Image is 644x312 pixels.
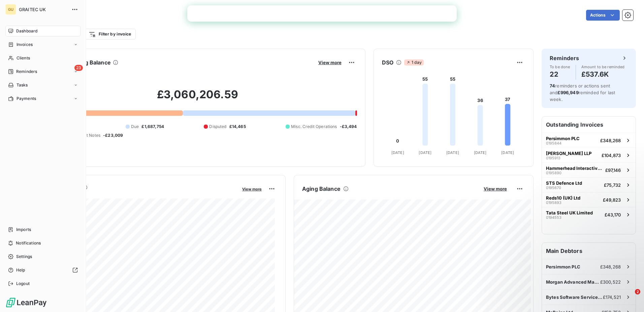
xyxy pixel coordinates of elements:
span: Notifications [16,240,41,246]
span: Tasks [17,82,28,88]
span: Dashboard [16,28,37,34]
h6: Reminders [550,54,579,62]
button: View more [240,186,264,192]
span: 0195893 [546,201,561,205]
span: STS Defence Ltd [546,180,582,186]
span: Bytes Software Services Ltd [546,294,603,300]
span: Misc. Credit Operations [291,124,337,130]
span: 0195670 [546,186,561,190]
span: View more [318,60,342,65]
span: 1 day [404,59,424,66]
span: Logout [16,281,30,287]
button: Tata Steel UK Limited0194553£43,170 [542,207,636,222]
span: Monthly Revenue [38,191,237,199]
h6: Main Debtors [542,243,636,259]
span: 74 [550,83,555,88]
span: Persimmon PLC [546,136,580,141]
button: View more [482,186,509,192]
span: 23 [74,65,83,71]
span: -£23,009 [103,132,123,138]
button: STS Defence Ltd0195670£75,732 [542,177,636,192]
span: £996,949 [557,90,578,95]
h6: DSO [382,58,393,67]
tspan: [DATE] [474,150,486,155]
iframe: Intercom live chat bannière [187,5,457,22]
span: Hammerhead Interactive Limited [546,165,603,171]
div: GU [5,4,16,15]
span: £75,732 [604,182,621,188]
h2: £3,060,206.59 [38,88,357,108]
span: £174,521 [603,294,621,300]
img: Logo LeanPay [5,297,47,308]
span: Reds10 (UK) Ltd [546,195,580,201]
a: Help [5,265,80,276]
button: Filter by invoice [84,29,135,40]
span: Amount to be reminded [581,65,625,69]
h4: £537.6K [581,69,625,80]
button: Reds10 (UK) Ltd0195893£49,823 [542,192,636,207]
span: Help [16,267,25,273]
span: Imports [16,227,31,233]
span: -£3,494 [340,124,357,130]
iframe: Intercom notifications message [509,246,644,294]
button: Hammerhead Interactive Limited0195890£97,146 [542,162,636,177]
span: reminders or actions sent and reminded for last week. [550,83,615,102]
span: 0194553 [546,215,561,219]
span: £49,823 [603,197,621,203]
h6: Aging Balance [302,185,341,193]
span: To be done [550,65,570,69]
iframe: Intercom live chat [621,289,637,305]
h6: Outstanding Invoices [542,116,636,133]
span: GRAITEC UK [19,7,67,12]
span: £14,465 [229,124,246,130]
span: Settings [16,254,32,260]
span: [PERSON_NAME] LLP [546,151,591,156]
span: Payments [17,96,36,102]
span: Disputed [209,124,226,130]
h4: 22 [550,69,570,80]
span: £1,687,754 [141,124,164,130]
span: £104,873 [602,153,621,158]
span: £97,146 [605,167,621,173]
button: [PERSON_NAME] LLP0195913£104,873 [542,148,636,162]
span: View more [242,187,262,191]
span: 2 [635,289,640,294]
span: Clients [17,55,30,61]
span: £43,170 [605,212,621,217]
tspan: [DATE] [446,150,459,155]
tspan: [DATE] [501,150,514,155]
span: Invoices [17,42,33,48]
span: £348,268 [600,138,621,143]
span: Due [131,124,139,130]
button: Persimmon PLC0195844£348,268 [542,133,636,148]
span: 0195890 [546,171,561,175]
span: 0195913 [546,156,560,160]
tspan: [DATE] [391,150,404,155]
button: Actions [586,10,620,21]
tspan: [DATE] [419,150,431,155]
span: Tata Steel UK Limited [546,210,593,215]
span: View more [484,186,507,191]
span: Reminders [16,69,37,75]
button: View more [316,59,344,66]
span: 0195844 [546,141,561,145]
